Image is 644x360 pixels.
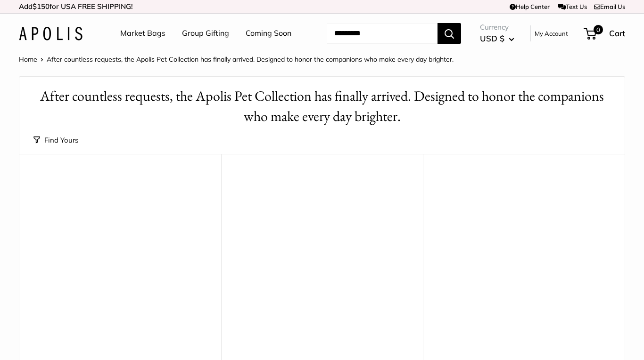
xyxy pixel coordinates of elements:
button: USD $ [480,31,514,46]
span: Cart [609,28,625,38]
a: Petite Market Bag in Natural St. BernardPetite Market Bag in Natural St. Bernard [432,177,615,360]
span: 0 [594,25,603,34]
button: Search [438,23,461,44]
span: After countless requests, the Apolis Pet Collection has finally arrived. Designed to honor the co... [47,55,454,64]
a: Help Center [510,3,550,10]
a: Petite Market Bag in Natural DachshundPetite Market Bag in Natural Dachshund [231,177,413,360]
button: Find Yours [33,134,78,147]
a: 0 Cart [585,26,625,41]
nav: Breadcrumb [19,53,454,65]
a: Home [19,55,37,64]
input: Search... [327,23,438,44]
img: Apolis [19,27,83,40]
a: My Account [535,28,568,39]
a: Market Bags [120,26,165,40]
a: Coming Soon [246,26,291,40]
span: $150 [33,2,50,11]
a: Group Gifting [182,26,229,40]
h1: After countless requests, the Apolis Pet Collection has finally arrived. Designed to honor the co... [33,86,611,127]
span: USD $ [480,33,504,43]
a: Text Us [558,3,587,10]
span: Currency [480,21,514,34]
a: Email Us [594,3,625,10]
